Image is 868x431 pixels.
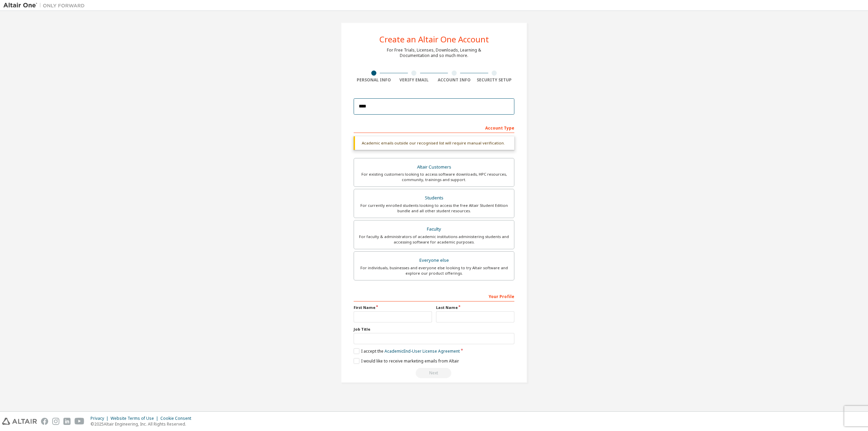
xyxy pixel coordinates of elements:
label: First Name [354,305,432,310]
div: Account Type [354,122,514,133]
div: Verify Email [394,77,434,83]
div: Personal Info [354,77,394,83]
div: Altair Customers [358,162,510,172]
label: I would like to receive marketing emails from Altair [354,358,459,364]
div: Your Profile [354,291,514,301]
label: Job Title [354,327,514,332]
div: Everyone else [358,256,510,265]
div: Privacy [91,416,111,421]
div: For faculty & administrators of academic institutions administering students and accessing softwa... [358,234,510,245]
div: Website Terms of Use [111,416,160,421]
img: facebook.svg [41,418,48,425]
div: Faculty [358,224,510,234]
label: I accept the [354,348,460,354]
div: Read and acccept EULA to continue [354,368,514,378]
div: Cookie Consent [160,416,195,421]
div: Academic emails outside our recognised list will require manual verification. [354,136,514,150]
div: Students [358,193,510,203]
div: For existing customers looking to access software downloads, HPC resources, community, trainings ... [358,172,510,182]
div: For Free Trials, Licenses, Downloads, Learning & Documentation and so much more. [387,47,481,58]
img: youtube.svg [75,418,84,425]
div: For currently enrolled students looking to access the free Altair Student Edition bundle and all ... [358,203,510,214]
div: Security Setup [474,77,515,83]
div: For individuals, businesses and everyone else looking to try Altair software and explore our prod... [358,265,510,276]
div: Create an Altair One Account [379,35,489,43]
img: instagram.svg [52,418,59,425]
img: linkedin.svg [63,418,71,425]
p: © 2025 Altair Engineering, Inc. All Rights Reserved. [91,421,195,427]
div: Account Info [434,77,474,83]
a: Academic End-User License Agreement [384,348,460,354]
label: Last Name [436,305,514,310]
img: altair_logo.svg [2,418,37,425]
img: Altair One [3,2,88,9]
